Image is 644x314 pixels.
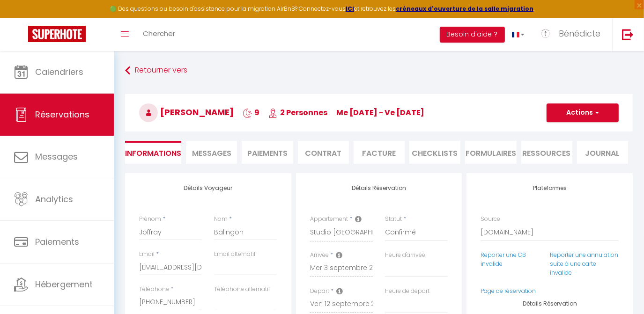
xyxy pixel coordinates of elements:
[7,4,36,32] button: Ouvrir le widget de chat LiveChat
[139,250,155,259] label: Email
[192,148,231,159] span: Messages
[521,141,572,164] li: Ressources
[346,5,354,13] a: ICI
[35,151,78,162] span: Messages
[214,215,228,224] label: Nom
[550,251,618,277] a: Reporter une annulation suite à une carte invalide
[481,287,536,295] a: Page de réservation
[310,287,329,296] label: Départ
[354,141,405,164] li: Facture
[268,107,327,118] span: 2 Personnes
[136,18,182,51] a: Chercher
[139,215,161,224] label: Prénom
[243,107,259,118] span: 9
[28,26,86,42] img: Super Booking
[35,236,79,248] span: Paiements
[139,285,169,294] label: Téléphone
[577,141,628,164] li: Journal
[481,215,500,224] label: Source
[139,185,277,191] h4: Détails Voyageur
[125,141,181,164] li: Informations
[214,285,270,294] label: Téléphone alternatif
[310,185,448,191] h4: Détails Réservation
[336,107,424,118] span: me [DATE] - ve [DATE]
[35,66,83,78] span: Calendriers
[539,27,553,41] img: ...
[385,251,425,260] label: Heure d'arrivée
[310,251,329,260] label: Arrivée
[35,193,73,205] span: Analytics
[440,27,505,43] button: Besoin d'aide ?
[242,141,293,164] li: Paiements
[35,109,89,120] span: Réservations
[214,250,256,259] label: Email alternatif
[481,251,526,268] a: Reporter une CB invalide
[622,29,634,40] img: logout
[385,215,402,224] label: Statut
[481,300,619,307] h4: Détails Réservation
[547,103,619,122] button: Actions
[298,141,349,164] li: Contrat
[125,62,633,79] a: Retourner vers
[481,185,619,191] h4: Plateformes
[532,18,612,51] a: ... Bénédicte
[385,287,429,296] label: Heure de départ
[409,141,460,164] li: CHECKLISTS
[143,29,175,38] span: Chercher
[310,215,348,224] label: Appartement
[465,141,516,164] li: FORMULAIRES
[139,106,234,118] span: [PERSON_NAME]
[35,278,93,290] span: Hébergement
[396,5,533,13] a: créneaux d'ouverture de la salle migration
[559,28,600,39] span: Bénédicte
